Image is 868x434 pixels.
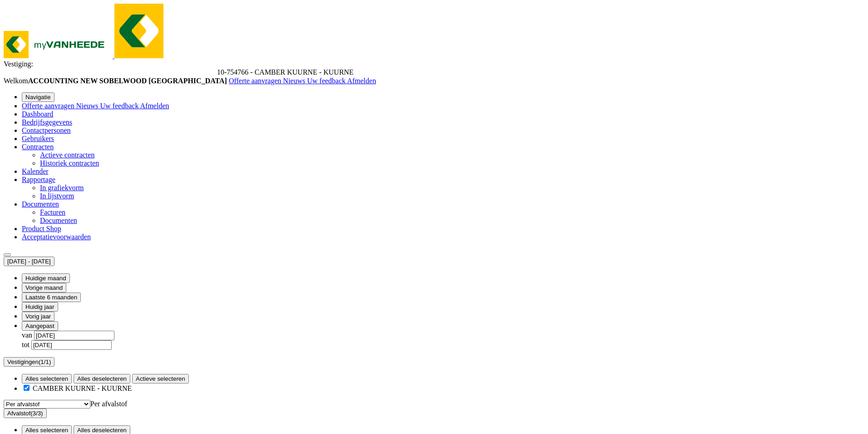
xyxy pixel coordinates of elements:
[40,208,65,216] a: Facturen
[100,102,139,110] span: Uw feedback
[307,77,347,85] a: Uw feedback
[283,77,307,85] a: Nieuws
[7,358,51,365] span: Vestigingen
[22,92,54,102] button: Navigatie
[22,167,49,175] a: Kalender
[90,400,127,408] span: Per afvalstof
[40,217,77,224] a: Documenten
[217,68,354,76] span: 10-754766 - CAMBER KUURNE - KUURNE
[22,118,72,126] a: Bedrijfsgegevens
[229,77,281,85] span: Offerte aanvragen
[22,312,54,321] button: Vorig jaar
[28,77,227,85] strong: ACCOUNTING NEW SOBELWOOD [GEOGRAPHIC_DATA]
[7,258,51,265] span: [DATE] - [DATE]
[30,410,43,417] count: (3/3)
[4,60,33,68] span: Vestiging:
[100,102,140,110] a: Uw feedback
[22,135,54,142] a: Gebruikers
[22,110,53,118] a: Dashboard
[22,102,76,110] a: Offerte aanvragen
[22,331,32,339] span: van
[22,293,81,302] button: Laatste 6 maanden
[22,341,30,348] span: tot
[347,77,376,85] a: Afmelden
[40,151,94,159] a: Actieve contracten
[76,102,99,110] span: Nieuws
[7,410,43,417] span: Afvalstof
[283,77,306,85] span: Nieuws
[76,102,100,110] a: Nieuws
[22,225,61,232] a: Product Shop
[22,233,91,241] a: Acceptatievoorwaarden
[22,302,58,312] button: Huidig jaar
[4,31,113,58] img: myVanheede
[22,126,71,134] a: Contactpersonen
[40,159,99,167] a: Historiek contracten
[25,94,51,101] span: Navigatie
[114,4,163,58] img: myVanheede
[132,374,189,384] button: Actieve selecteren
[140,102,169,110] a: Afmelden
[22,102,74,110] span: Offerte aanvragen
[22,176,55,183] a: Rapportage
[4,409,47,418] button: Afvalstof(3/3)
[22,273,70,283] button: Huidige maand
[4,357,54,367] button: Vestigingen(1/1)
[40,184,84,192] a: In grafiekvorm
[22,283,66,293] button: Vorige maand
[74,374,130,384] button: Alles deselecteren
[39,358,51,365] count: (1/1)
[229,77,283,85] a: Offerte aanvragen
[22,374,72,384] button: Alles selecteren
[22,143,54,151] a: Contracten
[22,321,58,331] button: Aangepast
[4,77,229,85] span: Welkom
[307,77,345,85] span: Uw feedback
[33,384,132,392] label: CAMBER KUURNE - KUURNE
[22,200,59,208] a: Documenten
[40,192,74,200] a: In lijstvorm
[4,257,54,266] button: [DATE] - [DATE]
